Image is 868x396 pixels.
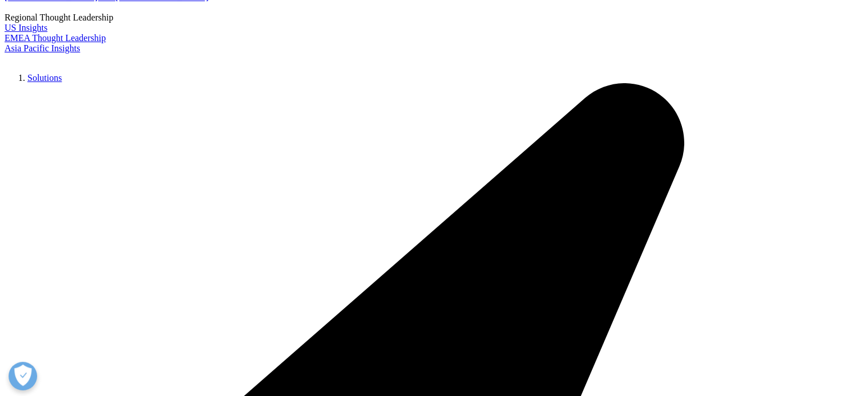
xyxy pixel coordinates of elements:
[5,43,80,53] a: Asia Pacific Insights
[5,33,106,43] a: EMEA Thought Leadership
[9,362,37,390] button: Open Preferences
[5,13,863,23] div: Regional Thought Leadership
[5,23,47,32] a: US Insights
[27,73,62,83] a: Solutions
